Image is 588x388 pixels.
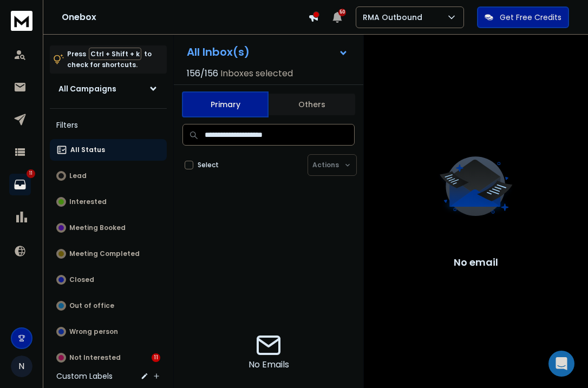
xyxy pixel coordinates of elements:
[27,169,35,178] p: 11
[50,139,167,161] button: All Status
[454,255,498,270] p: No email
[69,172,87,180] p: Lead
[548,351,574,377] div: Open Intercom Messenger
[69,353,121,362] p: Not Interested
[56,371,113,382] h3: Custom Labels
[50,217,167,239] button: Meeting Booked
[220,67,293,80] h3: Inboxes selected
[69,198,107,206] p: Interested
[249,358,289,371] p: No Emails
[50,269,167,291] button: Closed
[50,243,167,265] button: Meeting Completed
[69,327,118,336] p: Wrong person
[89,48,141,60] span: Ctrl + Shift + k
[69,223,126,232] p: Meeting Booked
[50,117,167,133] h3: Filters
[50,321,167,343] button: Wrong person
[152,353,160,362] div: 11
[69,301,114,310] p: Out of office
[50,295,167,317] button: Out of office
[363,12,427,23] p: RMA Outbound
[11,356,32,377] button: N
[50,191,167,213] button: Interested
[69,249,140,258] p: Meeting Completed
[187,47,250,57] h1: All Inbox(s)
[187,67,218,80] span: 156 / 156
[50,78,167,100] button: All Campaigns
[67,49,152,70] p: Press to check for shortcuts.
[50,165,167,187] button: Lead
[500,12,561,23] p: Get Free Credits
[58,83,116,94] h1: All Campaigns
[70,146,105,154] p: All Status
[178,41,357,63] button: All Inbox(s)
[9,174,31,195] a: 11
[50,347,167,369] button: Not Interested11
[69,275,94,284] p: Closed
[198,161,219,169] label: Select
[62,11,308,24] h1: Onebox
[338,9,346,16] span: 50
[11,11,32,31] img: logo
[477,6,569,28] button: Get Free Credits
[269,93,355,116] button: Others
[182,91,269,117] button: Primary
